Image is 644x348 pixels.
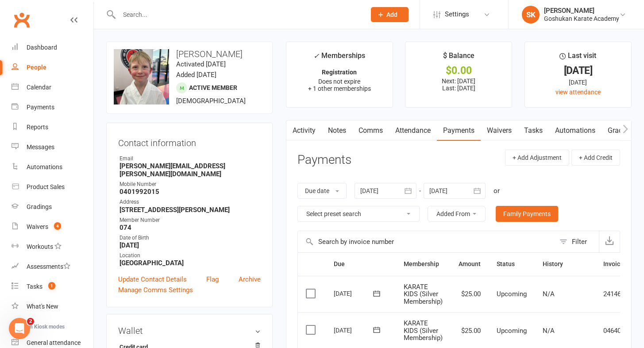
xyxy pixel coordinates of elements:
[27,243,53,250] div: Workouts
[176,71,216,79] time: Added [DATE]
[451,253,489,275] th: Amount
[445,4,469,24] span: Settings
[12,137,93,157] a: Messages
[120,224,261,232] strong: 074
[11,9,33,31] a: Clubworx
[572,236,587,247] div: Filter
[297,153,351,167] h3: Payments
[118,135,261,148] h3: Contact information
[120,188,261,196] strong: 0401992015
[494,186,500,196] div: or
[334,323,374,337] div: [DATE]
[27,303,58,310] div: What's New
[428,206,486,222] button: Added From
[114,49,265,59] h3: [PERSON_NAME]
[396,253,451,275] th: Membership
[27,44,57,51] div: Dashboard
[313,50,365,66] div: Memberships
[322,69,357,76] strong: Registration
[206,274,219,285] a: Flag
[298,231,555,252] input: Search by invoice number
[120,206,261,214] strong: [STREET_ADDRESS][PERSON_NAME]
[12,297,93,317] a: What's New
[571,150,620,166] button: + Add Credit
[451,276,489,313] td: $25.00
[543,327,555,335] span: N/A
[27,203,52,210] div: Gradings
[522,6,540,23] div: SK
[386,11,397,18] span: Add
[116,8,359,21] input: Search...
[12,77,93,97] a: Calendar
[544,7,619,15] div: [PERSON_NAME]
[12,58,93,77] a: People
[12,97,93,117] a: Payments
[27,143,54,151] div: Messages
[120,155,261,163] div: Email
[12,117,93,137] a: Reports
[120,234,261,242] div: Date of Birth
[559,50,596,66] div: Last visit
[437,120,481,141] a: Payments
[389,120,437,141] a: Attendance
[496,206,558,222] a: Family Payments
[120,162,261,178] strong: [PERSON_NAME][EMAIL_ADDRESS][PERSON_NAME][DOMAIN_NAME]
[334,286,374,300] div: [DATE]
[27,183,65,190] div: Product Sales
[189,84,237,91] span: Active member
[118,285,193,295] a: Manage Comms Settings
[27,163,62,170] div: Automations
[118,274,187,285] a: Update Contact Details
[27,223,48,230] div: Waivers
[533,66,623,75] div: [DATE]
[120,216,261,224] div: Member Number
[497,290,527,298] span: Upcoming
[9,318,30,339] iframe: Intercom live chat
[12,197,93,217] a: Gradings
[595,253,636,275] th: Invoice #
[533,77,623,87] div: [DATE]
[12,257,93,277] a: Assessments
[118,326,261,336] h3: Wallet
[27,318,34,325] span: 2
[27,124,48,131] div: Reports
[48,282,55,290] span: 1
[27,64,46,71] div: People
[12,177,93,197] a: Product Sales
[555,89,601,96] a: view attendance
[12,237,93,257] a: Workouts
[120,180,261,189] div: Mobile Number
[27,104,54,111] div: Payments
[497,327,527,335] span: Upcoming
[404,319,443,342] span: KARATE KIDS (Silver Membership)
[286,120,322,141] a: Activity
[326,253,396,275] th: Due
[555,231,599,252] button: Filter
[549,120,602,141] a: Automations
[176,97,246,105] span: [DEMOGRAPHIC_DATA]
[595,276,636,313] td: 2414639
[27,263,70,270] div: Assessments
[120,241,261,249] strong: [DATE]
[443,50,474,66] div: $ Balance
[413,66,504,75] div: $0.00
[12,157,93,177] a: Automations
[518,120,549,141] a: Tasks
[114,49,169,104] img: image1689056951.png
[27,84,51,91] div: Calendar
[297,183,347,199] button: Due date
[12,277,93,297] a: Tasks 1
[543,290,555,298] span: N/A
[413,77,504,92] p: Next: [DATE] Last: [DATE]
[27,283,42,290] div: Tasks
[544,15,619,23] div: Goshukan Karate Academy
[120,198,261,206] div: Address
[535,253,595,275] th: History
[176,60,226,68] time: Activated [DATE]
[371,7,409,22] button: Add
[505,150,569,166] button: + Add Adjustment
[54,222,61,230] span: 4
[12,38,93,58] a: Dashboard
[352,120,389,141] a: Comms
[239,274,261,285] a: Archive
